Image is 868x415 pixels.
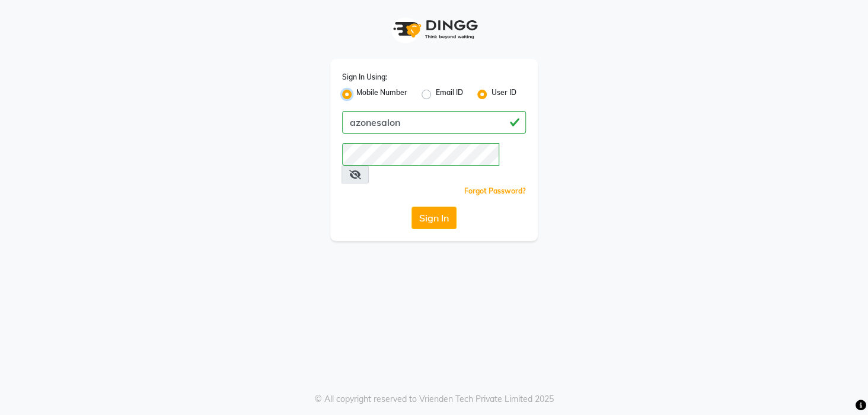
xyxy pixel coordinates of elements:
img: logo1.svg [387,12,481,47]
label: User ID [492,87,516,102]
label: Sign In Using: [342,72,387,83]
input: Username [342,143,499,166]
label: Email ID [436,87,463,102]
button: Sign In [411,207,457,229]
label: Mobile Number [356,87,407,102]
input: Username [342,111,526,134]
a: Forgot Password? [464,186,526,195]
